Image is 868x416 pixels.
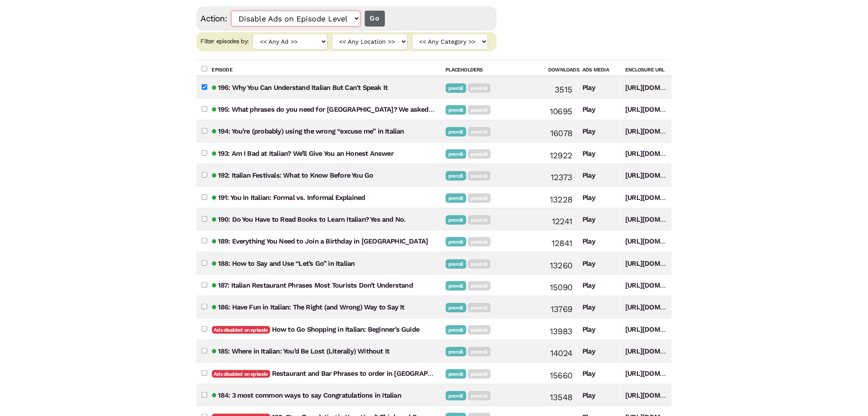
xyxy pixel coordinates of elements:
a: 193: Am I Bad at Italian? We’ll Give You an Honest Answer [218,149,394,157]
a: preroll [446,105,466,115]
span: 13769 [551,304,572,314]
a: preroll [446,237,466,247]
span: 13260 [550,260,572,270]
a: 190: Do You Have to Read Books to Learn Italian? Yes and No. [218,215,406,223]
a: preroll [446,149,466,159]
a: postroll [468,215,491,225]
a: postroll [468,149,491,159]
a: preroll [446,325,466,335]
a: postroll [468,347,491,357]
a: [URL][DOMAIN_NAME][DOMAIN_NAME] [626,127,749,135]
a: Play [583,83,596,92]
span: Ads disabled on episode [212,370,270,378]
a: [URL][DOMAIN_NAME][DOMAIN_NAME] [626,193,749,202]
a: preroll [446,215,466,225]
a: postroll [468,259,491,269]
a: postroll [468,171,491,181]
a: 185: Where in Italian: You’d Be Lost (Literally) Without It [218,347,390,355]
a: Play [583,391,596,399]
th: Placeholders [441,60,543,76]
a: postroll [468,83,491,93]
a: Play [583,325,596,333]
a: postroll [468,127,491,137]
a: preroll [446,83,466,93]
a: preroll [446,171,466,181]
a: 189: Everything You Need to Join a Birthday in [GEOGRAPHIC_DATA] [218,237,428,245]
a: postroll [468,281,491,291]
a: postroll [468,237,491,247]
a: [URL][DOMAIN_NAME][DOMAIN_NAME] [626,149,749,157]
span: 3515 [555,84,573,95]
a: Play [583,215,596,223]
a: preroll [446,127,466,137]
a: postroll [468,391,491,401]
a: Play [583,171,596,179]
a: preroll [446,193,466,203]
span: 12922 [550,150,572,160]
a: Play [583,347,596,355]
a: Play [583,237,596,245]
a: Play [583,303,596,311]
th: Downloads [543,60,578,76]
a: [URL][DOMAIN_NAME][DOMAIN_NAME] [626,347,749,355]
span: 12841 [552,238,572,248]
a: [URL][DOMAIN_NAME][DOMAIN_NAME] [626,237,749,245]
a: [URL][DOMAIN_NAME][DOMAIN_NAME] [626,259,749,267]
a: Play [583,369,596,377]
span: 15660 [550,370,572,380]
a: preroll [446,281,466,291]
a: 187: Italian Restaurant Phrases Most Tourists Don’t Understand [218,281,413,289]
span: 12373 [551,172,572,182]
a: 195: What phrases do you need for [GEOGRAPHIC_DATA]? We asked our teachers [218,105,470,113]
a: postroll [468,303,491,312]
a: postroll [468,193,491,203]
a: [URL][DOMAIN_NAME][DOMAIN_NAME] [626,281,749,289]
a: Play [583,193,596,202]
a: 191: You in Italian: Formal vs. Informal Explained [218,193,365,202]
a: postroll [468,105,491,115]
a: 192: Italian Festivals: What to Know Before You Go [218,171,373,179]
a: [URL][DOMAIN_NAME][DOMAIN_NAME] [626,325,749,333]
span: 16078 [550,128,572,138]
a: [URL][DOMAIN_NAME][DOMAIN_NAME] [626,391,749,399]
th: Enclosure URL [620,60,672,76]
span: 13983 [550,326,572,336]
span: 13228 [550,194,572,205]
a: How to Go Shopping in Italian: Beginner’s Guide [272,325,419,333]
a: postroll [468,325,491,335]
a: Play [583,281,596,289]
a: preroll [446,347,466,357]
a: 184: 3 most common ways to say Congratulations in Italian [218,391,401,399]
span: Filter episodes by: [201,36,249,50]
span: Action: [201,11,227,27]
a: preroll [446,369,466,379]
a: preroll [446,303,466,312]
span: 10695 [550,106,572,116]
a: Restaurant and Bar Phrases to order in [GEOGRAPHIC_DATA] [272,369,461,377]
a: preroll [446,259,466,269]
a: [URL][DOMAIN_NAME][DOMAIN_NAME] [626,215,749,223]
iframe: Drift Widget Chat Controller [825,373,858,406]
span: Ads disabled on episode [212,326,270,334]
a: [URL][DOMAIN_NAME][DOMAIN_NAME] [626,369,749,377]
a: 186: Have Fun in Italian: The Right (and Wrong) Way to Say It [218,303,405,311]
input: Go [365,11,385,27]
a: Play [583,259,596,267]
a: [URL][DOMAIN_NAME][DOMAIN_NAME] [626,105,749,113]
span: 15090 [550,282,572,292]
a: postroll [468,369,491,379]
a: 194: You’re (probably) using the wrong “excuse me” in Italian [218,127,404,135]
span: 13548 [550,392,572,402]
span: 14024 [550,348,572,358]
a: 196: Why You Can Understand Italian But Can't Speak It [218,83,388,92]
a: [URL][DOMAIN_NAME][DOMAIN_NAME] [626,303,749,311]
th: Episode [207,60,441,76]
a: [URL][DOMAIN_NAME][DOMAIN_NAME] [626,83,749,92]
a: 188: How to Say and Use “Let’s Go” in Italian [218,259,355,267]
a: Play [583,127,596,135]
a: Play [583,149,596,157]
a: preroll [446,391,466,401]
span: 12241 [552,216,572,226]
th: Ads Media [578,60,620,76]
a: Play [583,105,596,113]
